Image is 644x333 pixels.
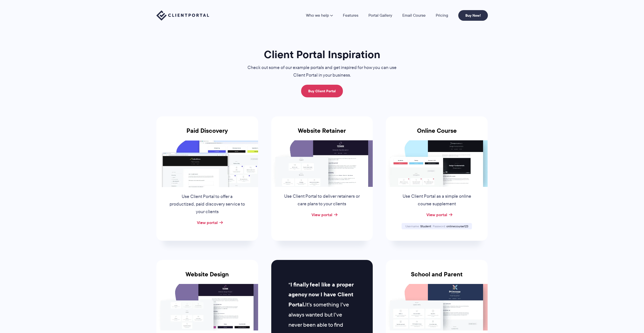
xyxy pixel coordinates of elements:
[458,10,488,21] a: Buy Now!
[420,224,431,228] span: Student
[343,13,358,17] a: Features
[237,64,407,79] p: Check out some of our example portals and get inspired for how you can use Client Portal in your ...
[433,224,446,228] span: Password
[436,13,448,17] a: Pricing
[156,127,258,140] h3: Paid Discovery
[398,193,475,208] p: Use Client Portal as a simple online course supplement
[197,219,218,226] a: View portal
[301,85,343,97] a: Buy Client Portal
[237,48,407,61] h1: Client Portal Inspiration
[368,13,392,17] a: Portal Gallery
[306,13,333,17] a: Who we help
[271,127,373,140] h3: Website Retainer
[386,127,488,140] h3: Online Course
[402,13,426,17] a: Email Course
[311,212,332,218] a: View portal
[283,193,360,208] p: Use Client Portal to deliver retainers or care plans to your clients
[156,271,258,284] h3: Website Design
[169,193,246,216] p: Use Client Portal to offer a productized, paid discovery service to your clients
[288,280,354,309] strong: I finally feel like a proper agency now I have Client Portal.
[446,224,468,228] span: onlinecourse123
[405,224,420,228] span: Username
[386,271,488,284] h3: School and Parent
[426,212,447,218] a: View portal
